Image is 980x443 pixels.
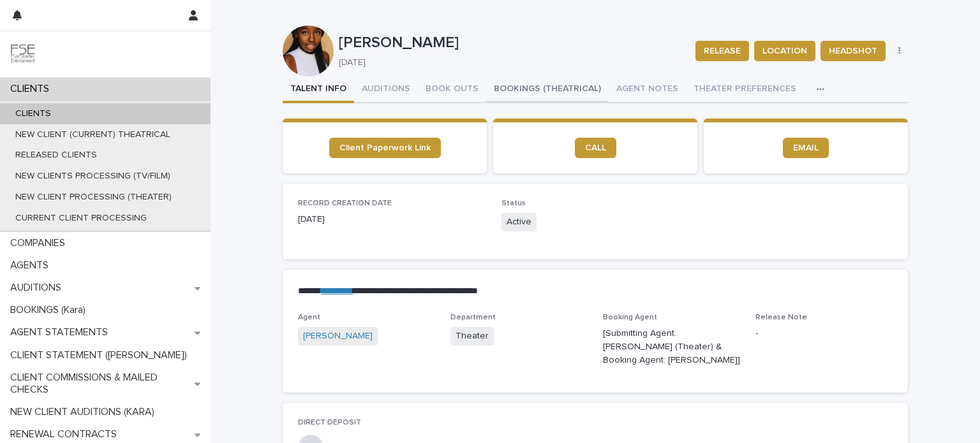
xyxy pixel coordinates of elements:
span: Booking Agent [603,314,657,321]
button: THEATER PREFERENCES [686,76,804,103]
p: CLIENTS [5,108,61,119]
span: EMAIL [793,143,819,152]
p: RENEWAL CONTRACTS [5,428,127,440]
span: Release Note [755,314,807,321]
span: LOCATION [762,45,807,57]
p: [DATE] [298,213,486,226]
span: Status [501,200,526,207]
span: RELEASE [704,45,741,57]
button: BOOKINGS (THEATRICAL) [486,76,609,103]
a: Client Paperwork Link [329,138,441,158]
button: HEADSHOT [820,41,886,61]
button: RELEASE [695,41,749,61]
button: AGENT NOTES [609,76,686,103]
span: RECORD CREATION DATE [298,200,392,207]
p: - [755,327,893,340]
p: AGENT STATEMENTS [5,326,118,338]
span: HEADSHOT [829,45,877,57]
a: [PERSON_NAME] [303,330,373,343]
p: CLIENT STATEMENT ([PERSON_NAME]) [5,349,197,361]
p: COMPANIES [5,237,75,249]
span: Active [501,213,537,231]
p: BOOKINGS (Kara) [5,304,96,316]
img: 9JgRvJ3ETPGCJDhvPVA5 [10,41,36,67]
p: NEW CLIENT PROCESSING (THEATER) [5,192,182,203]
button: LOCATION [754,41,815,61]
span: Theater [450,327,494,345]
span: Agent [298,314,320,321]
p: CLIENTS [5,83,59,95]
span: DIRECT DEPOSIT [298,419,361,426]
button: BOOK OUTS [418,76,486,103]
p: [DATE] [339,57,680,68]
span: Department [450,314,496,321]
p: [PERSON_NAME] [339,34,685,52]
p: CURRENT CLIENT PROCESSING [5,213,157,224]
p: NEW CLIENT AUDITIONS (KARA) [5,406,165,418]
span: CALL [585,143,606,152]
p: AGENTS [5,259,59,272]
button: AUDITIONS [354,76,418,103]
p: RELEASED CLIENTS [5,150,107,161]
p: AUDITIONS [5,282,71,294]
a: EMAIL [783,138,829,158]
p: NEW CLIENT (CURRENT) THEATRICAL [5,129,181,140]
a: CALL [575,138,616,158]
button: TALENT INFO [283,76,354,103]
span: Client Paperwork Link [339,143,431,152]
p: [Submitting Agent: [PERSON_NAME] (Theater) & Booking Agent: [PERSON_NAME]] [603,327,740,367]
p: CLIENT COMMISSIONS & MAILED CHECKS [5,372,195,396]
p: NEW CLIENTS PROCESSING (TV/FILM) [5,171,181,182]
